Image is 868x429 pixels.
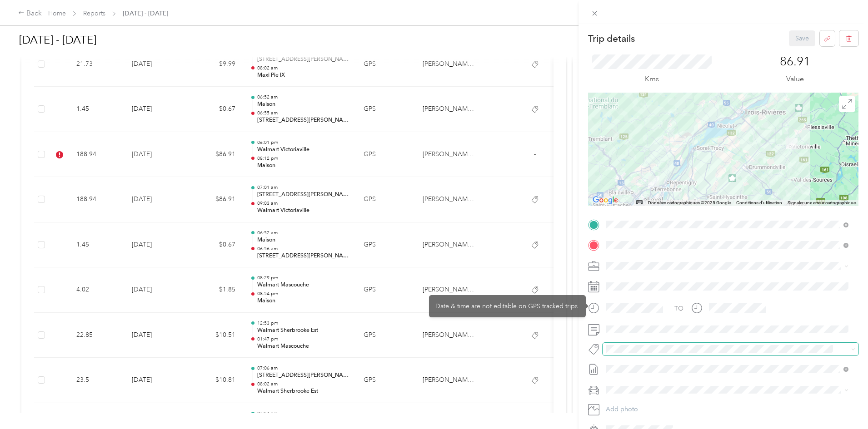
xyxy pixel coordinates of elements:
[588,32,635,45] p: Trip details
[603,403,858,416] button: Add photo
[674,304,683,313] div: TO
[636,200,643,204] button: Raccourcis clavier
[590,194,620,206] img: Google
[736,200,782,205] a: Conditions d'utilisation (s'ouvre dans un nouvel onglet)
[786,74,804,85] p: Value
[648,200,731,205] span: Données cartographiques ©2025 Google
[780,54,810,69] p: 86.91
[590,194,620,206] a: Ouvrir cette zone dans Google Maps (dans une nouvelle fenêtre)
[788,200,856,205] a: Signaler une erreur cartographique
[429,295,586,317] div: Date & time are not editable on GPS tracked trips.
[817,378,868,429] iframe: Everlance-gr Chat Button Frame
[645,74,659,85] p: Kms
